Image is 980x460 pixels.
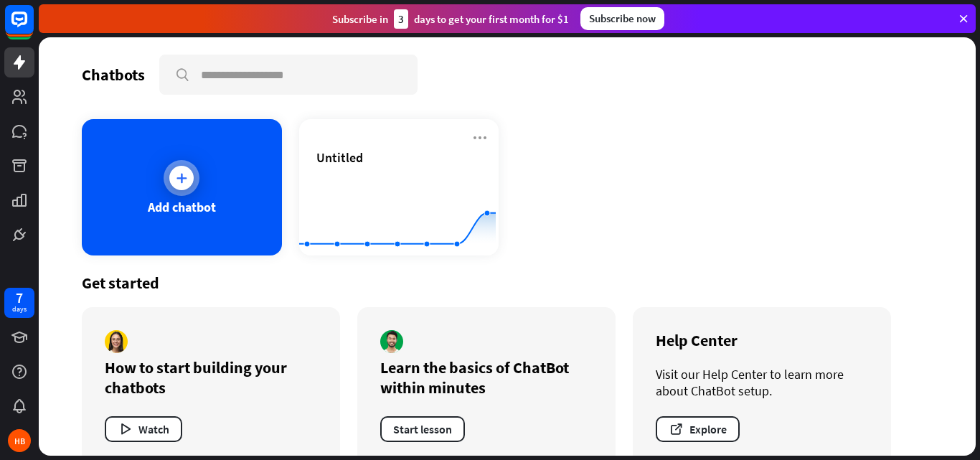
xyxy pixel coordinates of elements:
button: Open LiveChat chat widget [11,6,55,49]
img: author [105,330,128,353]
span: Untitled [316,149,363,166]
div: How to start building your chatbots [105,357,317,398]
div: 3 [394,9,408,29]
div: Add chatbot [148,199,216,215]
button: Start lesson [380,416,465,442]
div: Chatbots [82,65,145,85]
div: Subscribe in days to get your first month for $1 [332,9,569,29]
div: Subscribe now [580,7,664,30]
button: Explore [656,416,740,442]
div: days [12,304,27,314]
div: HB [8,429,31,452]
div: Help Center [656,330,868,350]
a: 7 days [4,288,34,318]
div: Visit our Help Center to learn more about ChatBot setup. [656,366,868,399]
div: 7 [16,291,23,304]
div: Get started [82,273,933,293]
div: Learn the basics of ChatBot within minutes [380,357,593,398]
img: author [380,330,403,353]
button: Watch [105,416,182,442]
